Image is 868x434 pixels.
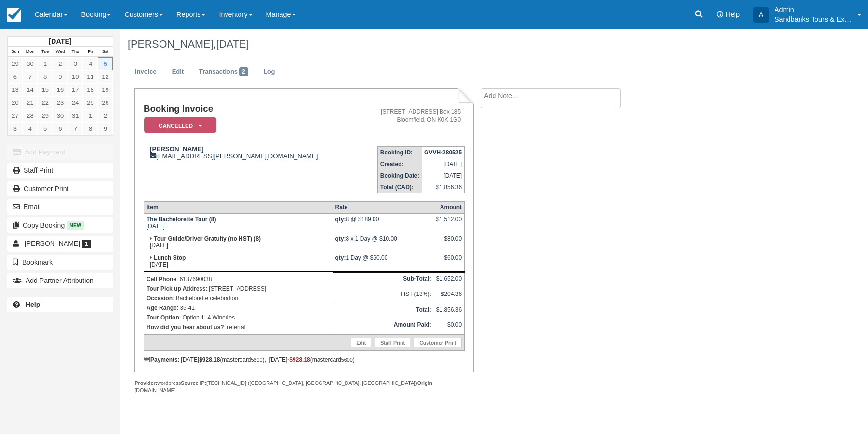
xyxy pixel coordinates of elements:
a: 5 [98,57,113,70]
strong: Tour Guide/Driver Gratuity (no HST) (8) [154,235,261,242]
td: [DATE] [144,214,333,233]
a: 2 [98,109,113,122]
th: Sat [98,47,113,57]
th: Amount [434,202,465,214]
th: Booking Date: [377,170,422,181]
strong: Tour Pick up Address [147,285,206,292]
a: Cancelled [144,116,213,134]
a: 24 [68,96,83,109]
strong: Tour Option [147,314,179,321]
th: Wed [53,47,67,57]
div: $60.00 [436,255,462,269]
span: New [67,221,84,230]
th: Rate [333,202,434,214]
div: $80.00 [436,235,462,250]
a: 25 [83,96,98,109]
a: 7 [68,122,83,135]
th: Mon [23,47,38,57]
a: 17 [68,83,83,96]
h1: Booking Invoice [144,104,357,114]
a: 6 [8,70,23,83]
th: Amount Paid: [333,319,434,334]
a: 26 [98,96,113,109]
a: Customer Print [7,181,113,196]
td: [DATE] [144,252,333,272]
td: 1 Day @ $60.00 [333,252,434,272]
strong: The Bachelorette Tour (8) [147,216,216,223]
td: $1,856.36 [422,181,465,193]
a: 8 [83,122,98,135]
a: 3 [68,57,83,70]
a: 12 [98,70,113,83]
td: $1,652.00 [434,272,465,288]
strong: Provider: [134,380,157,386]
th: Item [144,202,333,214]
strong: Age Range [147,305,177,311]
a: 30 [23,57,38,70]
th: Sun [8,47,23,57]
a: 22 [38,96,53,109]
th: Total: [333,304,434,319]
td: [DATE] [144,233,333,252]
a: Edit [165,63,191,81]
p: : Bachelorette celebration [147,294,330,303]
button: Add Payment [7,144,113,160]
a: 9 [98,122,113,135]
p: : [STREET_ADDRESS] [147,284,330,294]
strong: qty [335,216,346,223]
th: Thu [68,47,83,57]
a: 1 [83,109,98,122]
a: 4 [23,122,38,135]
img: checkfront-main-nav-mini-logo.png [7,8,21,22]
a: 15 [38,83,53,96]
td: 8 @ $189.00 [333,214,434,233]
button: Bookmark [7,255,113,270]
a: 2 [53,57,67,70]
strong: [DATE] [49,38,71,45]
th: Booking ID: [377,147,422,159]
a: 20 [8,96,23,109]
a: Log [256,63,282,81]
p: : 6137690038 [147,274,330,284]
small: 5600 [251,357,263,363]
div: A [753,7,769,23]
th: Fri [83,47,98,57]
div: $1,512.00 [436,216,462,230]
td: 8 x 1 Day @ $10.00 [333,233,434,252]
a: 27 [8,109,23,122]
i: Help [717,11,723,18]
strong: Payments [144,357,178,363]
strong: Lunch Stop [154,255,186,261]
strong: $928.18 [199,357,220,363]
a: 13 [8,83,23,96]
p: : Option 1: 4 Wineries [147,313,330,322]
strong: [PERSON_NAME] [150,145,204,153]
a: 29 [8,57,23,70]
div: [EMAIL_ADDRESS][PERSON_NAME][DOMAIN_NAME] [144,145,357,160]
a: 28 [23,109,38,122]
a: 18 [83,83,98,96]
a: Transactions2 [192,63,255,81]
strong: qty [335,235,346,242]
a: Staff Print [375,338,410,347]
span: [DATE] [216,38,249,50]
a: 21 [23,96,38,109]
span: Help [725,11,740,18]
td: $0.00 [434,319,465,334]
p: Sandbanks Tours & Experiences [775,14,852,24]
a: 5 [38,122,53,135]
span: [PERSON_NAME] [25,240,80,247]
em: Cancelled [144,117,216,134]
strong: Origin [417,380,432,386]
span: 1 [82,240,91,248]
a: Invoice [128,63,164,81]
a: Customer Print [414,338,462,347]
strong: GVVH-280525 [424,149,462,156]
strong: How did you hear about us? [147,324,224,331]
td: [DATE] [422,158,465,170]
strong: Source IP: [181,380,206,386]
a: [PERSON_NAME] 1 [7,236,113,251]
th: Sub-Total: [333,272,434,288]
a: 4 [83,57,98,70]
a: 1 [38,57,53,70]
